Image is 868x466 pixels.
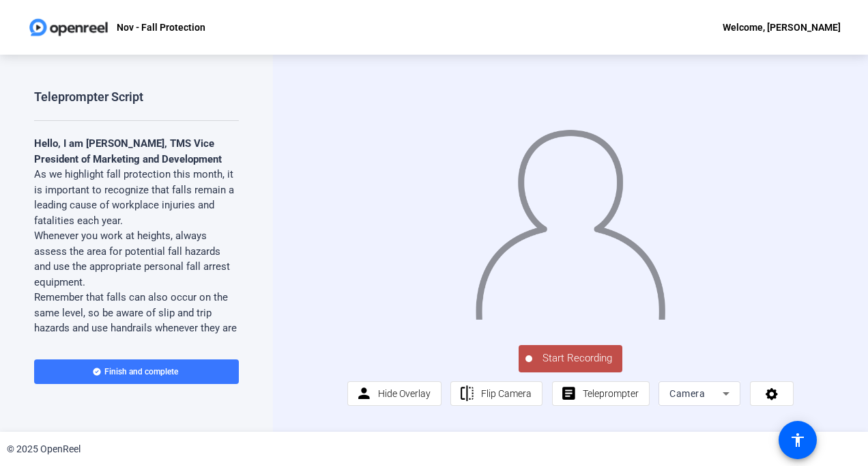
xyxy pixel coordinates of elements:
[790,432,806,448] mat-icon: accessibility
[459,385,476,402] mat-icon: flip
[34,137,222,165] strong: Hello, I am [PERSON_NAME], TMS Vice President of Marketing and Development
[723,19,841,36] div: Welcome, [PERSON_NAME]
[474,118,667,319] img: overlay
[583,388,639,399] span: Teleprompter
[7,442,81,456] div: © 2025 OpenReel
[34,359,239,384] button: Finish and complete
[34,167,239,228] p: As we highlight fall protection this month, it is important to recognize that falls remain a lead...
[519,345,622,372] button: Start Recording
[117,19,205,36] p: Nov - Fall Protection
[378,388,431,399] span: Hide Overlay
[669,388,705,399] span: Camera
[34,290,239,351] p: Remember that falls can also occur on the same level, so be aware of slip and trip hazards and us...
[34,228,239,290] p: Whenever you work at heights, always assess the area for potential fall hazards and use the appro...
[481,388,532,399] span: Flip Camera
[532,351,622,366] span: Start Recording
[552,381,650,406] button: Teleprompter
[27,14,110,41] img: OpenReel logo
[560,385,577,402] mat-icon: article
[356,385,373,402] mat-icon: person
[34,89,143,105] div: Teleprompter Script
[450,381,542,406] button: Flip Camera
[104,366,178,377] span: Finish and complete
[347,381,442,406] button: Hide Overlay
